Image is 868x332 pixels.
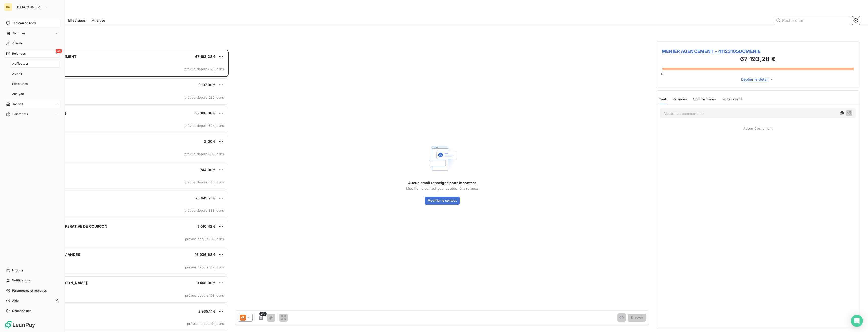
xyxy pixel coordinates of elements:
span: Aucun email renseigné pour le contact [408,180,476,185]
span: Analyse [92,18,105,23]
span: Aucun évènement [743,126,772,130]
span: Relances [672,97,687,101]
span: Factures [12,31,25,36]
div: BA [4,3,12,11]
span: prévue depuis 829 jours [184,67,224,71]
span: prévue depuis 103 jours [185,293,224,297]
span: prévue depuis 393 jours [184,152,224,156]
span: prévue depuis 343 jours [184,180,224,184]
span: 744,00 € [200,168,216,172]
span: Clients [12,41,23,46]
div: grid [24,50,229,332]
span: Commentaires [693,97,716,101]
button: Modifier le contact [425,197,460,205]
span: 2 935,11 € [198,309,216,313]
span: 0 [661,72,663,76]
span: Modifier le contact pour accéder à la relance [406,186,478,191]
span: prévue depuis 333 jours [184,208,224,212]
span: 3,00 € [204,139,216,144]
span: 16 936,68 € [195,252,216,257]
span: Imports [12,268,23,273]
img: Empty state [426,142,458,174]
span: 34 [56,49,62,53]
span: À effectuer [12,61,29,66]
span: MINOTERIE COOPERATIVE DE COURCON [36,224,107,228]
span: prévue depuis 313 jours [185,237,224,241]
span: 18 000,00 € [195,111,216,115]
span: Notifications [12,278,31,283]
span: prévue depuis 624 jours [184,124,224,128]
span: Déconnexion [12,309,32,313]
span: Relances [12,51,26,56]
button: Envoyer [628,314,646,322]
span: Effectuées [68,18,86,23]
span: 75 449,71 € [195,196,216,200]
span: MENIER AGENCEMENT - 41123105DOMENIE [662,48,854,55]
span: Tâches [12,102,23,106]
span: prévue depuis 81 jours [187,322,224,326]
h3: 67 193,28 € [662,55,854,65]
input: Rechercher [774,16,850,25]
span: Tout [659,97,666,101]
span: 2/2 [259,312,267,316]
span: 67 193,28 € [195,54,216,59]
div: Open Intercom Messenger [851,315,863,327]
a: Aide [4,297,60,305]
span: prévue depuis 686 jours [184,95,224,99]
span: BARCONNIERE [17,5,42,9]
span: 1 197,00 € [199,83,216,87]
span: Déplier le détail [741,77,769,82]
span: À venir [12,72,23,76]
span: Paiements [12,112,28,116]
span: prévue depuis 312 jours [185,265,224,269]
span: Tableau de bord [12,21,36,26]
span: Effectuées [12,82,28,86]
span: 9 408,00 € [197,281,216,285]
span: Analyse [12,92,24,96]
img: Logo LeanPay [4,321,35,329]
span: 8 010,42 € [197,224,216,228]
span: Aide [12,298,19,303]
button: Déplier le détail [740,76,776,82]
span: Paramètres et réglages [12,288,47,293]
span: Portail client [722,97,742,101]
